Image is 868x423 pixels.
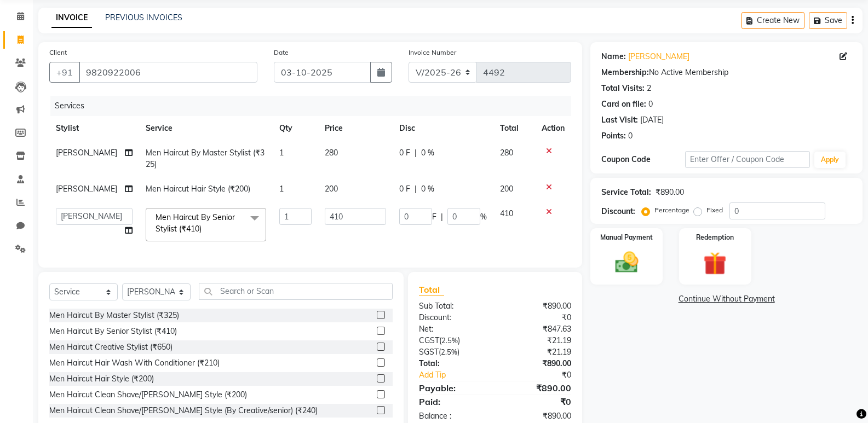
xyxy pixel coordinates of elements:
div: ₹847.63 [495,323,579,335]
div: Total Visits: [601,83,645,94]
th: Service [139,116,273,141]
div: Paid: [411,395,495,408]
div: Payable: [411,381,495,395]
input: Enter Offer / Coupon Code [685,151,810,168]
th: Qty [273,116,318,141]
button: Save [809,12,847,29]
img: _gift.svg [696,249,734,278]
div: Men Haircut Clean Shave/[PERSON_NAME] Style (By Creative/senior) (₹240) [49,405,318,416]
span: 410 [500,208,513,218]
div: Sub Total: [411,300,495,312]
span: 280 [325,148,338,158]
div: Coupon Code [601,154,685,165]
span: | [415,183,417,195]
div: 2 [647,83,651,94]
div: Membership: [601,67,649,78]
a: Add Tip [411,369,509,381]
div: [DATE] [640,114,664,126]
a: [PERSON_NAME] [628,51,689,62]
th: Total [493,116,536,141]
label: Percentage [654,205,689,215]
span: | [415,147,417,159]
span: 1 [279,184,284,194]
span: SGST [419,347,439,357]
div: Points: [601,130,626,142]
div: ₹0 [509,369,579,381]
input: Search or Scan [199,283,393,300]
span: 0 % [421,183,434,195]
span: Men Haircut By Senior Stylist (₹410) [156,212,235,234]
a: INVOICE [51,8,92,28]
div: 0 [648,98,653,110]
span: 2.5% [441,347,457,356]
div: Last Visit: [601,114,638,126]
span: 200 [325,184,338,194]
div: ₹890.00 [495,381,579,395]
div: ₹0 [495,395,579,408]
button: Create New [741,12,804,29]
div: ₹21.19 [495,346,579,358]
div: ₹21.19 [495,335,579,346]
div: Name: [601,51,626,62]
input: Search by Name/Mobile/Email/Code [79,62,257,83]
th: Action [535,116,571,141]
a: PREVIOUS INVOICES [105,13,182,22]
span: | [441,211,443,223]
span: Total [419,284,444,295]
a: x [202,224,206,234]
div: No Active Membership [601,67,852,78]
div: Men Haircut Hair Wash With Conditioner (₹210) [49,357,220,369]
span: F [432,211,436,223]
div: Men Haircut Hair Style (₹200) [49,373,154,385]
div: ₹0 [495,312,579,323]
div: ( ) [411,346,495,358]
img: _cash.svg [608,249,646,276]
th: Stylist [49,116,139,141]
label: Date [274,48,289,57]
span: CGST [419,335,439,345]
div: Services [50,96,579,116]
label: Manual Payment [600,233,653,242]
div: Service Total: [601,187,651,198]
label: Redemption [696,233,734,242]
button: +91 [49,62,80,83]
span: 1 [279,148,284,158]
span: Men Haircut By Master Stylist (₹325) [146,148,265,169]
label: Fixed [706,205,723,215]
div: Men Haircut By Senior Stylist (₹410) [49,326,177,337]
div: ₹890.00 [495,300,579,312]
div: Discount: [601,206,635,217]
div: Card on file: [601,98,646,110]
span: 0 F [399,183,410,195]
div: ( ) [411,335,495,346]
div: ₹890.00 [495,358,579,369]
span: 2.5% [441,336,458,345]
span: [PERSON_NAME] [56,184,117,194]
div: Men Haircut Clean Shave/[PERSON_NAME] Style (₹200) [49,389,247,401]
div: Balance : [411,410,495,422]
div: Men Haircut By Master Stylist (₹325) [49,310,179,321]
span: 0 % [421,147,434,159]
div: Total: [411,358,495,369]
div: Net: [411,323,495,335]
th: Price [318,116,393,141]
div: Discount: [411,312,495,323]
span: 200 [500,184,513,194]
span: 0 F [399,147,410,159]
span: 280 [500,148,513,158]
span: Men Haircut Hair Style (₹200) [146,184,250,194]
div: 0 [628,130,633,142]
button: Apply [814,152,846,168]
span: [PERSON_NAME] [56,148,117,158]
label: Invoice Number [409,48,456,57]
label: Client [49,48,67,57]
div: Men Haircut Creative Stylist (₹650) [49,341,173,353]
div: ₹890.00 [495,410,579,422]
span: % [480,211,487,223]
a: Continue Without Payment [593,293,860,305]
th: Disc [393,116,493,141]
div: ₹890.00 [656,187,684,198]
